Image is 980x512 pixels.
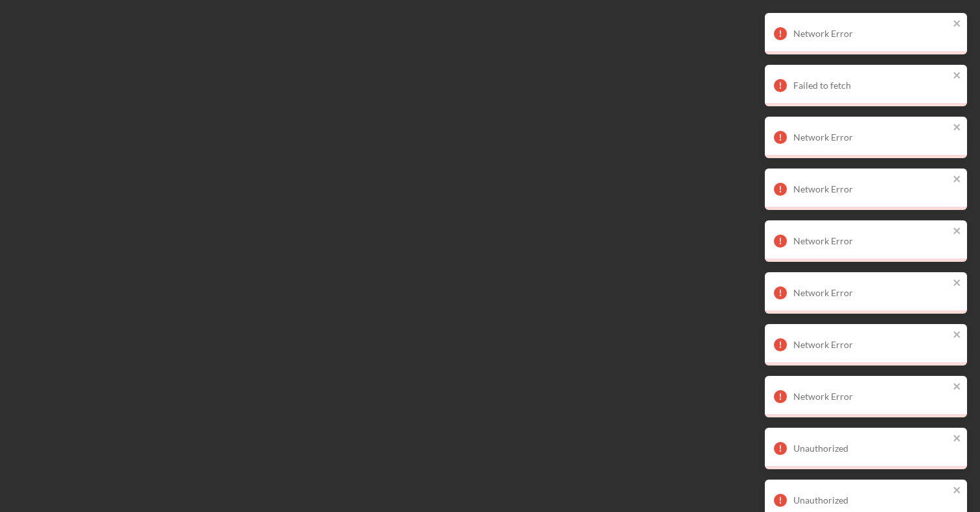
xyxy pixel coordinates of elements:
div: Network Error [793,132,949,143]
button: close [953,485,962,497]
div: Network Error [793,288,949,298]
button: close [953,329,962,342]
div: Network Error [793,340,949,350]
button: close [953,433,962,445]
div: Failed to fetch [793,80,949,91]
button: close [953,226,962,238]
button: close [953,174,962,186]
div: Network Error [793,391,949,402]
button: close [953,70,962,82]
div: Network Error [793,184,949,194]
button: close [953,18,962,30]
button: close [953,381,962,393]
div: Network Error [793,236,949,246]
button: close [953,122,962,134]
div: Network Error [793,29,949,39]
button: close [953,277,962,290]
div: Unauthorized [793,495,949,506]
div: Unauthorized [793,443,949,454]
